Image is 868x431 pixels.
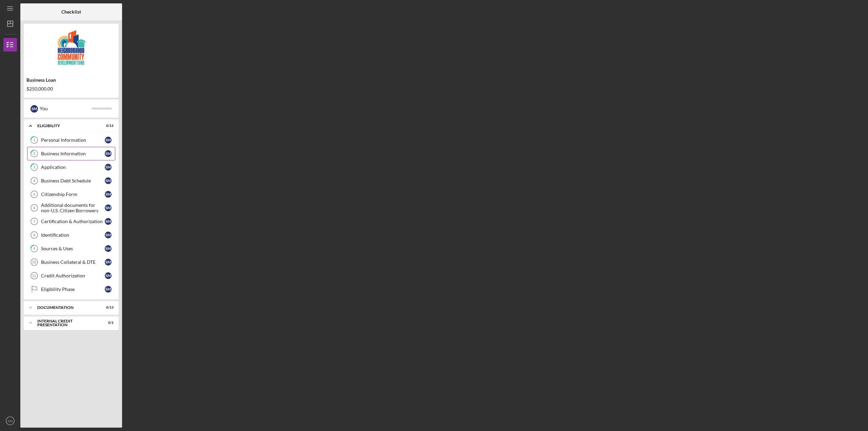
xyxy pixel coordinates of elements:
[27,160,115,174] a: 3ApplicationSM
[105,286,112,293] div: S M
[33,192,35,196] tspan: 5
[37,306,97,310] div: documentation
[27,269,115,282] a: 11Credit AuthorizationSM
[26,77,116,83] div: Business Loan
[33,179,36,183] tspan: 4
[27,255,115,269] a: 10Business Collateral & DTESM
[31,105,38,113] div: S M
[105,245,112,252] div: S M
[41,219,105,224] div: Certification & Authorization
[41,246,105,251] div: Sources & Uses
[32,260,36,264] tspan: 10
[105,204,112,211] div: S M
[37,319,97,327] div: Internal Credit Presentation
[105,150,112,157] div: S M
[27,133,115,147] a: 1Personal InformationSM
[27,147,115,160] a: 2Business InformationSM
[33,219,35,223] tspan: 7
[105,259,112,266] div: S M
[105,232,112,238] div: S M
[33,247,36,251] tspan: 9
[32,274,36,278] tspan: 11
[33,152,35,156] tspan: 2
[27,188,115,201] a: 5Citizenship FormSM
[41,287,105,292] div: Eligibility Phase
[41,259,105,265] div: Business Collateral & DTE
[37,124,97,128] div: Eligibility
[3,414,17,428] button: SM
[41,273,105,278] div: Credit Authorization
[40,103,92,114] div: You
[105,177,112,184] div: S M
[101,321,114,325] div: 0 / 1
[105,218,112,225] div: S M
[41,137,105,143] div: Personal Information
[27,242,115,255] a: 9Sources & UsesSM
[61,9,81,15] b: Checklist
[101,306,114,310] div: 0 / 13
[105,137,112,143] div: S M
[41,232,105,238] div: Identification
[24,27,119,68] img: Product logo
[105,191,112,198] div: S M
[105,164,112,171] div: S M
[41,202,105,213] div: Additional documents for non-U.S. Citizen Borrowers
[27,201,115,215] a: 6Additional documents for non-U.S. Citizen BorrowersSM
[27,282,115,296] a: Eligibility PhaseSM
[26,86,116,92] div: $250,000.00
[33,206,35,210] tspan: 6
[33,233,35,237] tspan: 8
[8,419,13,423] text: SM
[27,215,115,228] a: 7Certification & AuthorizationSM
[33,165,35,170] tspan: 3
[27,228,115,242] a: 8IdentificationSM
[41,192,105,197] div: Citizenship Form
[101,124,114,128] div: 0 / 12
[105,272,112,279] div: S M
[41,178,105,183] div: Business Debt Schedule
[33,138,35,142] tspan: 1
[41,151,105,156] div: Business Information
[27,174,115,188] a: 4Business Debt ScheduleSM
[41,164,105,170] div: Application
